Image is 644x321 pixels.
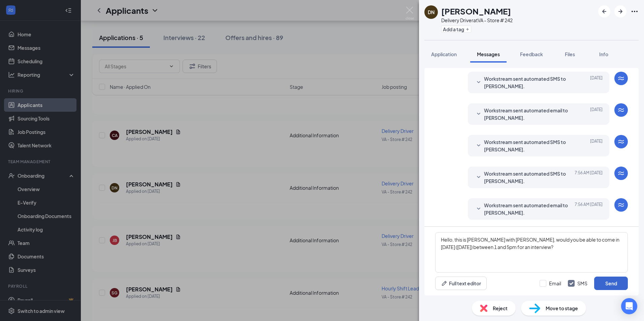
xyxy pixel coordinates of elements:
svg: Plus [465,27,470,31]
span: Info [599,51,608,57]
span: Workstream sent automated email to [PERSON_NAME]. [484,107,572,121]
span: Feedback [520,51,543,57]
span: [DATE] [590,107,603,121]
svg: WorkstreamLogo [617,201,625,209]
svg: SmallChevronDown [475,205,483,213]
span: Workstream sent automated SMS to [PERSON_NAME]. [484,75,572,90]
div: DN [428,9,434,15]
span: Workstream sent automated SMS to [PERSON_NAME]. [484,138,572,153]
div: Open Intercom Messenger [621,298,637,314]
svg: SmallChevronDown [475,110,483,118]
span: [DATE] 7:56 AM [575,202,603,216]
svg: ArrowRight [616,7,624,15]
span: [DATE] 7:56 AM [575,170,603,185]
svg: WorkstreamLogo [617,74,625,82]
svg: WorkstreamLogo [617,169,625,177]
button: ArrowLeftNew [598,5,610,17]
span: Move to stage [546,305,578,312]
svg: SmallChevronDown [475,173,483,181]
svg: Pen [441,280,448,287]
span: Messages [477,51,500,57]
div: Delivery Driver at VA - Store # 242 [441,17,513,24]
span: Workstream sent automated email to [PERSON_NAME]. [484,202,572,216]
button: Full text editorPen [435,277,487,290]
textarea: Hello, this is [PERSON_NAME] with [PERSON_NAME], would you be able to come in [DATE] ([DATE]) bet... [435,232,628,273]
svg: SmallChevronDown [475,142,483,150]
svg: WorkstreamLogo [617,106,625,114]
h1: [PERSON_NAME] [441,5,511,17]
button: PlusAdd a tag [441,26,471,33]
span: [DATE] [590,138,603,153]
svg: Ellipses [631,7,639,15]
svg: ArrowLeftNew [600,7,608,15]
span: [DATE] [590,75,603,90]
button: ArrowRight [614,5,626,17]
span: Files [565,51,575,57]
svg: WorkstreamLogo [617,138,625,146]
svg: SmallChevronDown [475,78,483,86]
button: Send [594,277,628,290]
span: Application [431,51,457,57]
span: Workstream sent automated SMS to [PERSON_NAME]. [484,170,572,185]
span: Reject [493,305,508,312]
